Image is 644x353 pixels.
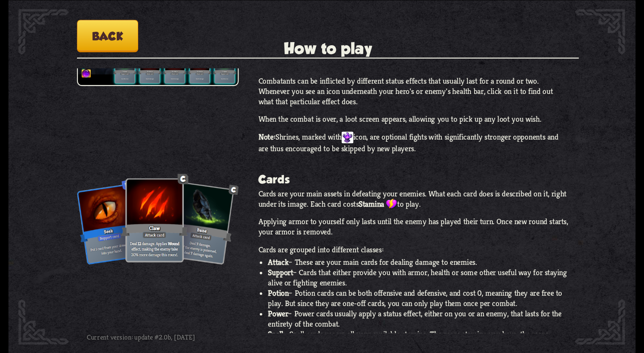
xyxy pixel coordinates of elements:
[258,37,569,68] p: At the start of your turn, you get 5 random cards from your draw pile. Upon playing a card (or en...
[268,288,569,308] li: – Potion cards can be both offensive and defensive, and cost 0, meaning they are free to play. Bu...
[77,173,239,264] img: Cards.png
[268,267,293,277] b: Support
[268,288,288,298] b: Potion
[258,173,569,186] h3: Cards
[268,329,283,340] b: Spell
[359,199,384,209] b: Stamina
[268,257,569,267] li: – These are your main cards for dealing damage to enemies.
[77,20,138,52] button: Back
[258,76,569,106] p: Combatants can be inflicted by different status effects that usually last for a round or two. Whe...
[386,198,398,209] img: Stamina_Icon.png
[268,329,569,350] li: – Spell cards use up all your available stamina. The more stamina you have, the more potent the e...
[268,309,569,329] li: – Power cards usually apply a status effect, either on you or an enemy, that lasts for the entire...
[258,244,569,255] p: Cards are grouped into different classes:
[258,132,275,142] b: Note:
[258,188,569,209] p: Cards are your main assets in defeating your enemies. What each card does is described on it, rig...
[77,39,579,59] h2: How to play
[342,132,353,143] img: Cursed_Shrine.png
[87,327,275,346] div: Current version: update #2.0b, [DATE]
[268,309,288,319] b: Power
[268,257,288,267] b: Attack
[258,217,569,237] p: Applying armor to yourself only lasts until the enemy has played their turn. Once new round start...
[258,132,569,153] p: Shrines, marked with icon, are optional fights with significantly stronger opponents and are thus...
[268,267,569,288] li: – Cards that either provide you with armor, health or some other useful way for staying alive or ...
[258,114,569,124] p: When the combat is over, a loot screen appears, allowing you to pick up any loot you wish.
